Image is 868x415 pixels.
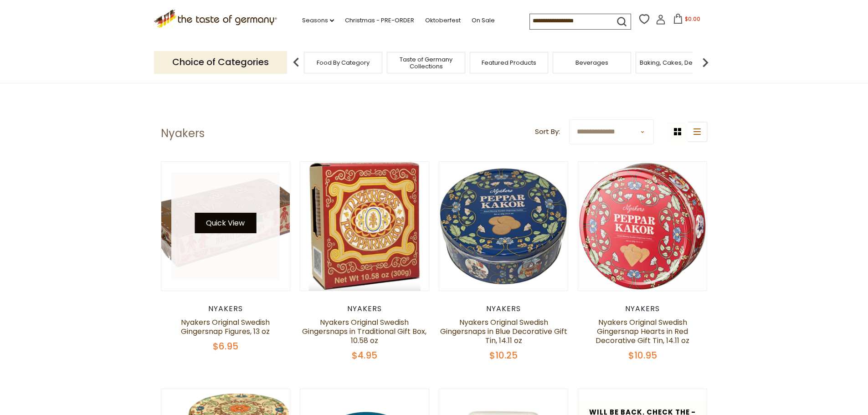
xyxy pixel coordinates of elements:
[489,349,518,362] span: $10.25
[668,14,706,27] button: $0.00
[628,349,657,362] span: $10.95
[345,15,414,26] a: Christmas - PRE-ORDER
[640,59,710,66] a: Baking, Cakes, Desserts
[161,304,291,313] div: Nyakers
[161,162,290,291] img: Nyakers
[352,349,377,362] span: $4.95
[685,15,700,23] span: $0.00
[439,304,569,313] div: Nyakers
[472,15,495,26] a: On Sale
[578,162,707,291] img: Nyakers
[596,317,689,346] a: Nyakers Original Swedish Gingersnap Hearts in Red Decorative Gift Tin, 14.11 oz
[575,59,608,66] a: Beverages
[181,317,270,337] a: Nyakers Original Swedish Gingersnap Figures, 13 oz
[578,304,708,313] div: Nyakers
[287,53,305,72] img: previous arrow
[535,126,560,138] label: Sort By:
[482,59,536,66] a: Featured Products
[425,15,461,26] a: Oktoberfest
[154,51,287,73] p: Choice of Categories
[302,15,334,26] a: Seasons
[440,317,567,346] a: Nyakers Original Swedish Gingersnaps in Blue Decorative Gift Tin, 14.11 oz
[317,59,370,66] a: Food By Category
[195,213,256,233] button: Quick View
[302,317,426,346] a: Nyakers Original Swedish Gingersnaps in Traditional Gift Box, 10.58 oz
[300,304,430,313] div: Nyakers
[390,56,462,70] a: Taste of Germany Collections
[213,340,238,353] span: $6.95
[439,162,568,291] img: Nyakers
[161,127,205,140] h1: Nyakers
[696,53,714,72] img: next arrow
[300,162,429,291] img: Nyakers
